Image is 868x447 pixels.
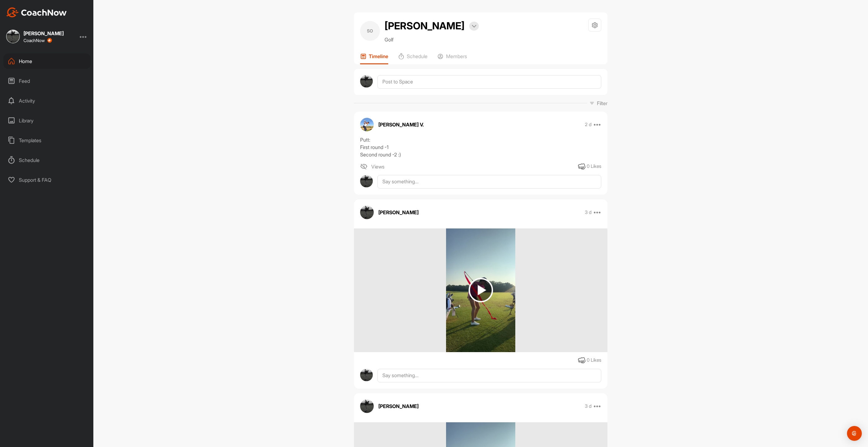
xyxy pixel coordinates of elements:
p: Members [446,53,467,59]
img: media [446,228,515,352]
h2: [PERSON_NAME] [385,19,465,33]
div: [PERSON_NAME] [23,31,64,36]
span: Views [371,163,385,170]
div: SO [360,21,380,41]
p: [PERSON_NAME] V. [378,121,424,128]
div: 0 Likes [587,357,601,364]
div: CoachNow [23,38,52,43]
div: Activity [3,93,91,109]
div: Open Intercom Messenger [847,426,862,441]
img: square_f7256f1f4e18542e21b4efe988a0993d.jpg [6,30,20,43]
img: arrow-down [472,25,476,28]
p: Schedule [407,53,428,59]
div: Feed [3,73,91,89]
img: icon [360,163,368,170]
img: avatar [360,206,374,219]
p: 3 d [585,209,592,215]
img: avatar [360,399,374,413]
img: avatar [360,369,373,381]
p: 2 d [585,121,592,128]
div: 0 Likes [587,163,601,170]
div: Library [3,113,91,128]
div: Schedule [3,152,91,168]
div: Home [3,53,91,69]
p: [PERSON_NAME] [378,402,419,410]
p: [PERSON_NAME] [378,209,419,216]
img: CoachNow [6,7,67,17]
img: avatar [360,175,373,188]
img: avatar [360,75,373,88]
p: Golf [385,36,479,43]
img: avatar [360,118,374,131]
p: Timeline [369,53,388,59]
img: play [469,278,493,302]
div: Templates [3,133,91,148]
div: Support & FAQ [3,172,91,188]
div: Putt: First round -1 Second round -2 :) [360,136,601,158]
p: Filter [597,100,607,107]
p: 3 d [585,403,592,409]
